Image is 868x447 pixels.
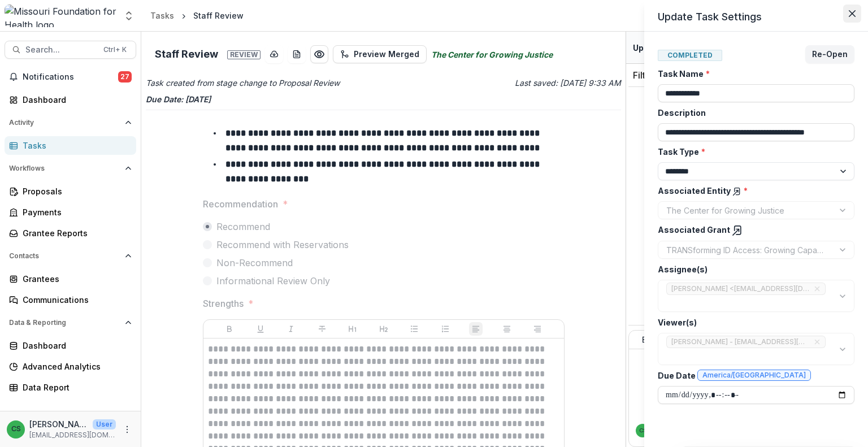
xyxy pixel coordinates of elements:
label: Task Name [658,68,848,80]
label: Due Date [658,370,848,381]
span: America/[GEOGRAPHIC_DATA] [702,371,806,379]
label: Description [658,107,848,119]
span: Completed [658,50,722,61]
label: Associated Grant [658,224,848,236]
button: Re-Open [805,45,854,63]
label: Viewer(s) [658,316,848,328]
button: Close [843,5,861,23]
label: Assignee(s) [658,263,848,275]
label: Associated Entity [658,185,848,197]
label: Task Type [658,146,848,158]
